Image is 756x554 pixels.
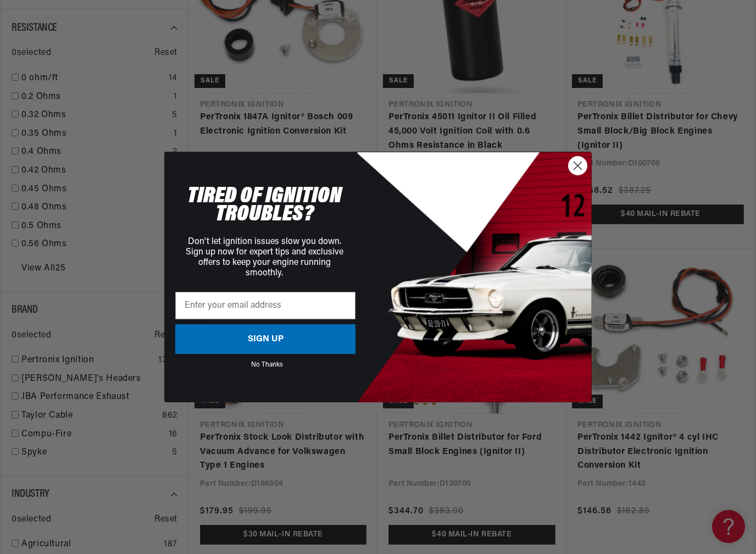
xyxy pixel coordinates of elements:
button: SIGN UP [175,324,355,354]
span: TIRED OF IGNITION TROUBLES? [187,185,342,226]
button: No Thanks [179,362,355,365]
input: Enter your email address [175,292,355,319]
button: Close dialog [568,156,587,175]
span: Don't let ignition issues slow you down. Sign up now for expert tips and exclusive offers to keep... [186,237,343,278]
